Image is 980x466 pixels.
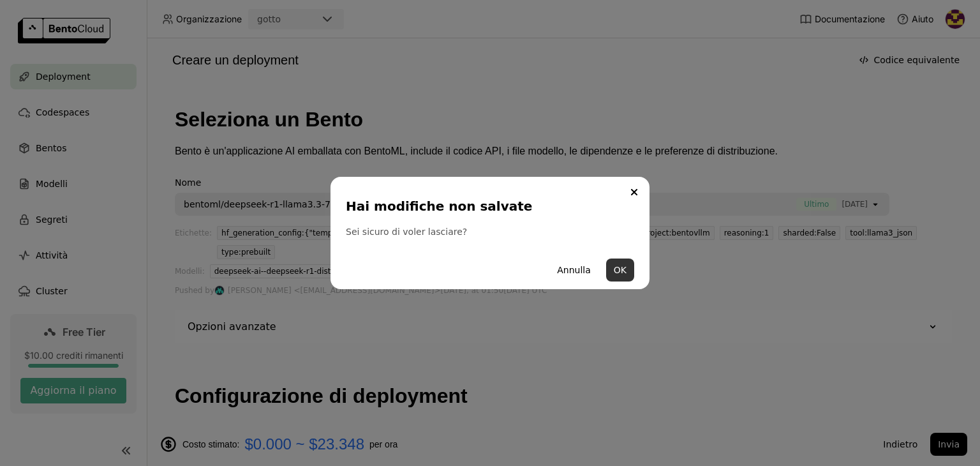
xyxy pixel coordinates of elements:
div: dialog [330,177,650,289]
div: Sei sicuro di voler lasciare? [346,225,634,238]
button: Annulla [549,259,598,282]
button: Close [627,184,642,200]
button: OK [606,259,634,282]
div: Hai modifiche non salvate [346,197,629,215]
